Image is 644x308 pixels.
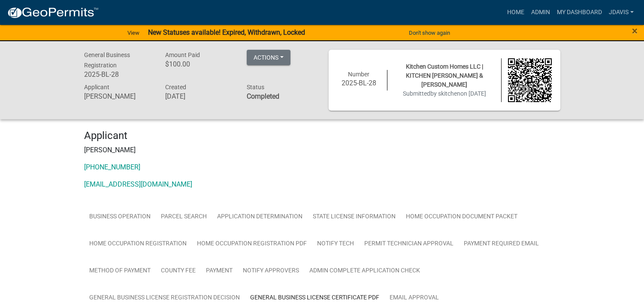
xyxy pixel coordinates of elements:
button: Don't show again [405,26,454,40]
span: General Business Registration [84,51,130,69]
a: jdavis [605,4,637,21]
h6: 2025-BL-28 [84,70,153,79]
a: Home Occupation Document Packet [401,203,523,231]
a: View [124,26,143,40]
a: State License Information [308,203,401,231]
a: Payment Required Email [459,230,544,258]
a: Permit Technician Approval [359,230,459,258]
h4: Applicant [84,130,560,142]
img: QR code [508,58,552,102]
h6: [PERSON_NAME] [84,92,153,100]
span: × [632,25,638,37]
a: Payment [201,257,238,285]
strong: New Statuses available! Expired, Withdrawn, Locked [148,28,305,36]
button: Close [632,26,638,36]
span: Submitted on [DATE] [403,90,486,97]
span: Amount Paid [165,51,200,58]
a: My Dashboard [553,4,605,21]
a: Home [504,4,528,21]
h6: [DATE] [165,92,234,100]
a: Notify Tech [312,230,359,258]
a: County Fee [156,257,201,285]
span: Number [348,71,369,78]
span: Status [247,84,264,91]
a: Admin Complete Application Check [304,257,425,285]
span: Applicant [84,84,109,91]
a: Admin [528,4,553,21]
a: [PHONE_NUMBER] [84,163,140,171]
a: Parcel search [156,203,212,231]
span: by skitchen [430,90,460,97]
span: Kitchen Custom Homes LLC | KITCHEN [PERSON_NAME] & [PERSON_NAME] [406,63,483,88]
a: Application Determination [212,203,308,231]
strong: Completed [247,92,279,100]
button: Actions [247,50,290,65]
h6: $100.00 [165,60,234,68]
a: Home Occupation Registration [84,230,192,258]
h6: 2025-BL-28 [337,79,381,87]
a: Method of Payment [84,257,156,285]
a: [EMAIL_ADDRESS][DOMAIN_NAME] [84,180,192,188]
p: [PERSON_NAME] [84,145,560,155]
span: Created [165,84,186,91]
a: Home Occupation Registration PDF [192,230,312,258]
a: Business Operation [84,203,156,231]
a: Notify Approvers [238,257,304,285]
